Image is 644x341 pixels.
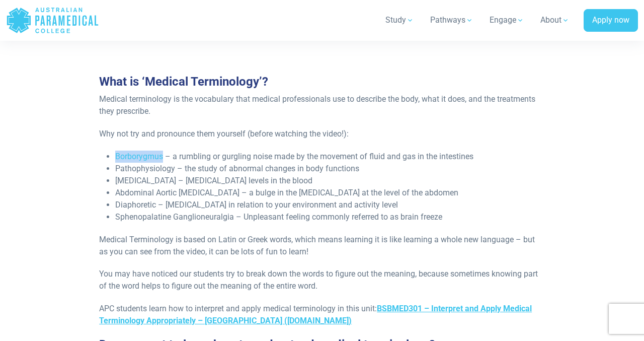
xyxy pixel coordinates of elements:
[99,75,545,89] h3: What is ‘Medical Terminology’?
[484,6,530,34] a: Engage
[115,187,545,199] li: Abdominal Aortic [MEDICAL_DATA] – a bulge in the [MEDICAL_DATA] at the level of the abdomen
[99,303,545,327] p: APC students learn how to interpret and apply medical terminology in this unit:
[99,234,545,258] p: Medical Terminology is based on Latin or Greek words, which means learning it is like learning a ...
[115,175,545,187] li: [MEDICAL_DATA] – [MEDICAL_DATA] levels in the blood
[115,211,545,223] li: Sphenopalatine Ganglioneuralgia – Unpleasant feeling commonly referred to as brain freeze
[99,128,545,140] p: Why not try and pronounce them yourself (before watching the video!):
[584,9,638,32] a: Apply now
[379,6,420,34] a: Study
[115,151,545,163] li: Borborygmus – a rumbling or gurgling noise made by the movement of fluid and gas in the intestines
[534,6,576,34] a: About
[99,93,545,117] p: Medical terminology is the vocabulary that medical professionals use to describe the body, what i...
[6,4,99,37] a: Australian Paramedical College
[424,6,479,34] a: Pathways
[99,268,545,292] p: You may have noticed our students try to break down the words to figure out the meaning, because ...
[115,163,545,175] li: Pathophysiology – the study of abnormal changes in body functions
[115,199,545,211] li: Diaphoretic – [MEDICAL_DATA] in relation to your environment and activity level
